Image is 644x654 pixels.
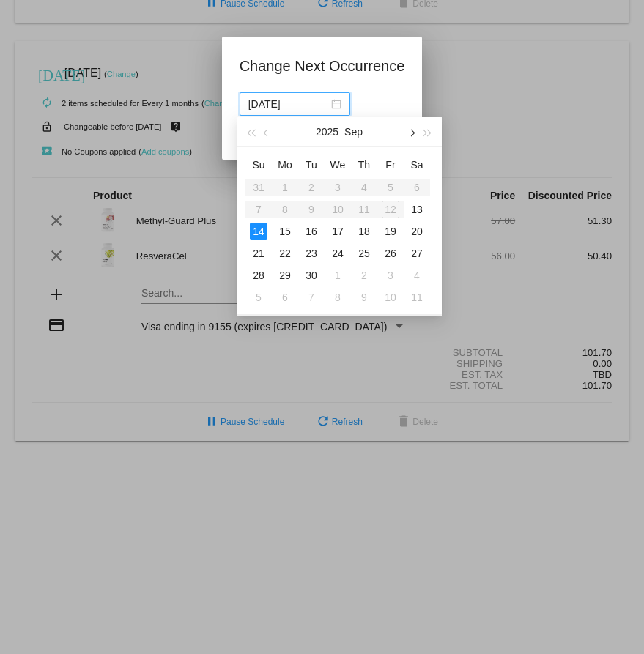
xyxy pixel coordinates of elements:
button: Next month (PageDown) [403,117,419,146]
td: 10/10/2025 [377,286,404,308]
th: Sun [245,153,272,176]
td: 9/21/2025 [245,242,272,264]
td: 9/27/2025 [404,242,430,264]
div: 7 [303,289,320,306]
div: 15 [276,223,294,240]
td: 9/30/2025 [298,264,325,286]
th: Sat [404,153,430,176]
td: 10/8/2025 [325,286,351,308]
td: 10/9/2025 [351,286,377,308]
div: 14 [250,223,267,240]
td: 10/1/2025 [325,264,351,286]
div: 20 [408,223,426,240]
td: 10/4/2025 [404,264,430,286]
div: 4 [408,267,426,284]
button: Next year (Control + right) [420,117,436,146]
div: 17 [329,223,347,240]
div: 13 [408,201,426,218]
td: 9/19/2025 [377,220,404,242]
td: 9/29/2025 [272,264,298,286]
th: Fri [377,153,404,176]
div: 5 [250,289,267,306]
div: 18 [355,223,373,240]
div: 3 [382,267,399,284]
td: 9/26/2025 [377,242,404,264]
td: 9/15/2025 [272,220,298,242]
td: 10/7/2025 [298,286,325,308]
div: 1 [329,267,347,284]
div: 25 [355,245,373,262]
div: 2 [355,267,373,284]
div: 27 [408,245,426,262]
td: 9/20/2025 [404,220,430,242]
td: 10/5/2025 [245,286,272,308]
td: 9/25/2025 [351,242,377,264]
button: Sep [344,117,363,146]
td: 9/17/2025 [325,220,351,242]
button: Previous month (PageUp) [259,117,275,146]
div: 9 [355,289,373,306]
button: 2025 [316,117,338,146]
div: 16 [303,223,320,240]
td: 9/24/2025 [325,242,351,264]
td: 9/14/2025 [245,220,272,242]
h1: Change Next Occurrence [240,54,405,78]
div: 6 [276,289,294,306]
td: 10/3/2025 [377,264,404,286]
td: 10/11/2025 [404,286,430,308]
div: 29 [276,267,294,284]
input: Select date [248,96,328,112]
td: 9/18/2025 [351,220,377,242]
td: 10/6/2025 [272,286,298,308]
th: Tue [298,153,325,176]
td: 9/16/2025 [298,220,325,242]
div: 19 [382,223,399,240]
div: 11 [408,289,426,306]
td: 9/22/2025 [272,242,298,264]
div: 30 [303,267,320,284]
th: Wed [325,153,351,176]
div: 28 [250,267,267,284]
div: 21 [250,245,267,262]
div: 24 [329,245,347,262]
td: 9/28/2025 [245,264,272,286]
th: Thu [351,153,377,176]
div: 22 [276,245,294,262]
td: 9/13/2025 [404,198,430,220]
button: Last year (Control + left) [243,117,259,146]
div: 10 [382,289,399,306]
th: Mon [272,153,298,176]
div: 8 [329,289,347,306]
div: 26 [382,245,399,262]
td: 10/2/2025 [351,264,377,286]
div: 23 [303,245,320,262]
td: 9/23/2025 [298,242,325,264]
